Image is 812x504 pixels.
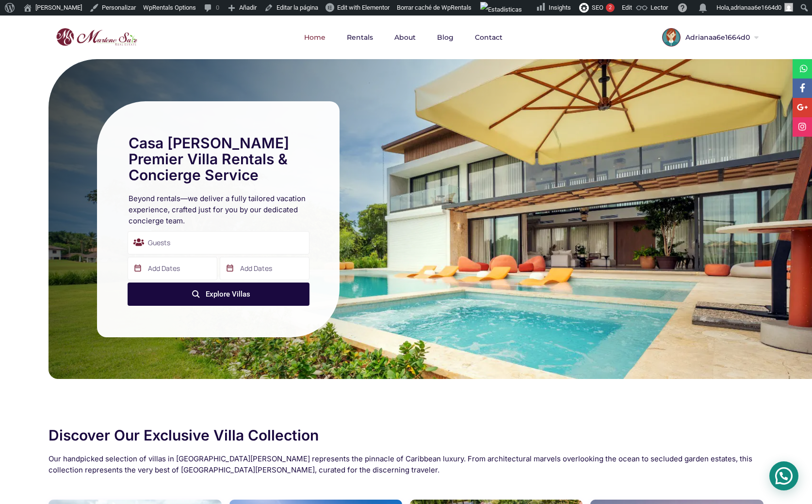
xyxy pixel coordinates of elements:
a: About [385,16,425,59]
div: Guests [128,231,309,254]
span: Insights [549,4,571,11]
div: 2 [606,3,615,12]
input: Add Dates [220,257,309,280]
span: Adrianaa6e1664d0 [681,34,752,41]
h2: Casa [PERSON_NAME] Premier Villa Rentals & Concierge Service [129,135,308,183]
input: Add Dates [128,257,217,280]
a: Home [294,16,335,59]
a: Blog [427,16,463,59]
a: Contact [465,16,512,59]
img: Visitas de 48 horas. Haz clic para ver más estadísticas del sitio. [480,2,522,17]
h2: Beyond rentals—we deliver a fully tailored vacation experience, crafted just for you by our dedic... [129,193,308,226]
button: Explore Villas [128,283,309,306]
h2: Our handpicked selection of villas in [GEOGRAPHIC_DATA][PERSON_NAME] represents the pinnacle of C... [49,453,763,475]
h2: Discover Our Exclusive Villa Collection [49,427,763,443]
img: logo [53,26,140,49]
a: Rentals [337,16,383,59]
span: SEO [592,4,603,11]
span: adrianaa6e1664d0 [731,4,781,11]
span: Edit with Elementor [337,4,390,11]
